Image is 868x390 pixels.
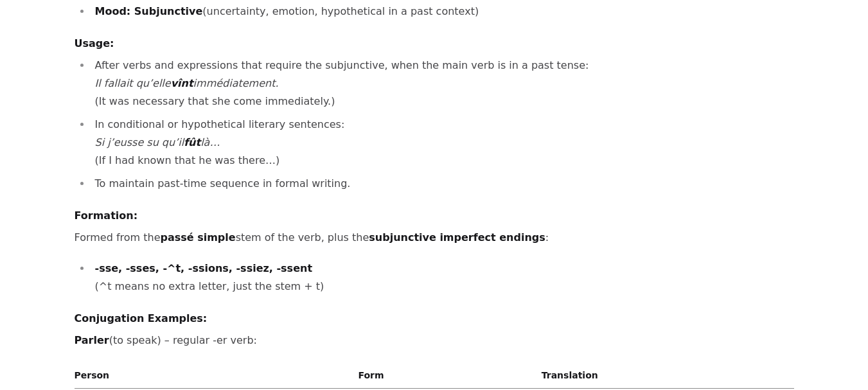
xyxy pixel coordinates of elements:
[91,175,794,193] li: To maintain past-time sequence in formal writing.
[75,311,794,326] h4: Conjugation Examples:
[184,136,200,148] strong: fût
[75,36,794,51] h4: Usage:
[95,5,203,17] strong: Mood: Subjunctive
[171,77,193,89] strong: vînt
[91,3,794,21] li: (uncertainty, emotion, hypothetical in a past context)
[75,334,109,346] strong: Parler
[353,368,536,389] th: Form
[160,231,235,244] strong: passé simple
[95,136,220,148] em: Si j’eusse su qu’il là…
[75,208,794,224] h4: Formation:
[95,262,313,274] strong: -sse, -sses, -^t, -ssions, -ssiez, -ssent
[75,368,353,389] th: Person
[91,260,794,296] li: (^t means no extra letter, just the stem + t)
[95,77,279,89] em: Il fallait qu’elle immédiatement.
[75,229,794,247] p: Formed from the stem of the verb, plus the :
[536,368,794,389] th: Translation
[75,332,794,350] p: (to speak) – regular -er verb:
[369,231,545,244] strong: subjunctive imperfect endings
[91,57,794,111] li: After verbs and expressions that require the subjunctive, when the main verb is in a past tense: ...
[91,116,794,170] li: In conditional or hypothetical literary sentences: (If I had known that he was there…)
